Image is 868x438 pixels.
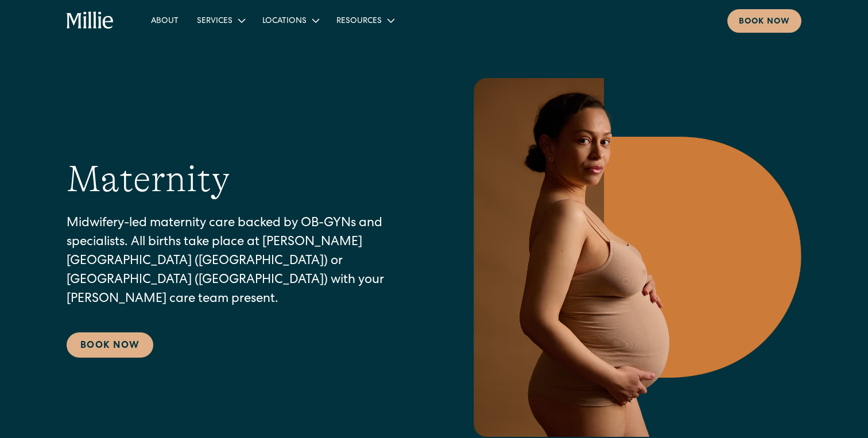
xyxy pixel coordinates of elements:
[197,15,232,28] div: Services
[727,9,801,33] a: Book now
[466,78,801,437] img: Pregnant woman in neutral underwear holding her belly, standing in profile against a warm-toned g...
[67,332,153,358] a: Book Now
[188,11,253,30] div: Services
[142,11,188,30] a: About
[253,11,327,30] div: Locations
[739,16,790,28] div: Book now
[67,215,420,309] p: Midwifery-led maternity care backed by OB-GYNs and specialists. All births take place at [PERSON_...
[262,15,307,28] div: Locations
[67,157,230,201] h1: Maternity
[67,11,114,30] a: home
[327,11,402,30] div: Resources
[336,15,382,28] div: Resources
